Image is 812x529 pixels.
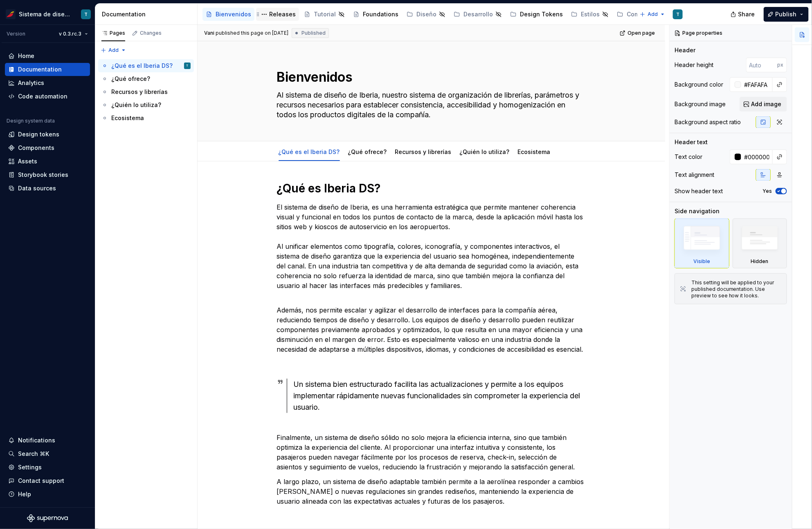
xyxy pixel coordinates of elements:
[5,49,90,62] a: Home
[277,202,586,290] p: El sistema de diseño de Iberia, es una herramienta estratégica que permite mantener coherencia vi...
[18,490,31,498] div: Help
[18,171,68,179] div: Storybook stories
[18,144,54,152] div: Components
[269,10,296,18] div: Releases
[294,379,586,413] div: Un sistema bien estructurado facilita las actualizaciones y permite a los equipos implementar ráp...
[277,477,586,506] p: A largo plazo, un sistema de diseño adaptable también permite a la aerolínea responder a cambios ...
[5,488,90,501] button: Help
[740,97,787,112] button: Add image
[256,8,299,21] a: Releases
[279,148,340,155] a: ¿Qué es el Iberia DS?
[627,10,667,18] div: Componentes
[111,101,161,109] div: ¿Quién lo utiliza?
[301,30,326,36] span: Published
[520,10,563,18] div: Design Tokens
[98,59,194,72] a: ¿Qué es el Iberia DS?T
[675,187,723,195] div: Show header text
[275,89,585,121] textarea: Al sistema de diseño de Iberia, nuestro sistema de organización de librerías, parámetros y recurs...
[18,130,59,138] div: Design tokens
[5,155,90,168] a: Assets
[345,143,390,160] div: ¿Qué ofrece?
[84,11,88,18] div: T
[763,188,772,194] label: Yes
[741,150,773,164] input: Auto
[746,58,778,72] input: Auto
[111,114,144,122] div: Ecosistema
[675,118,741,126] div: Background aspect ratio
[98,98,194,112] a: ¿Quién lo utiliza?
[507,8,566,21] a: Design Tokens
[5,63,90,76] a: Documentation
[7,31,25,37] div: Version
[5,168,90,181] a: Storybook stories
[350,8,402,21] a: Foundations
[5,474,90,487] button: Contact support
[392,143,455,160] div: Recursos y librerías
[741,77,773,92] input: Auto
[515,143,554,160] div: Ecosistema
[111,62,173,70] div: ¿Qué es el Iberia DS?
[216,30,288,36] div: published this page on [DATE]
[675,61,713,69] div: Header height
[776,10,797,18] span: Publish
[5,182,90,195] a: Data sources
[18,79,44,87] div: Analytics
[463,10,493,18] div: Desarrollo
[675,207,720,215] div: Side navigation
[2,5,93,23] button: Sistema de diseño IberiaT
[301,8,348,21] a: Tutorial
[98,45,129,56] button: Add
[764,7,809,22] button: Publish
[18,184,56,192] div: Data sources
[59,31,81,37] span: v 0.3.rc.3
[111,75,150,83] div: ¿Qué ofrece?
[108,47,119,54] span: Add
[518,148,551,155] a: Ecosistema
[18,463,42,471] div: Settings
[778,62,784,68] p: px
[617,27,659,39] a: Open page
[27,514,68,522] a: Supernova Logo
[55,28,92,40] button: v 0.3.rc.3
[5,447,90,460] button: Search ⌘K
[675,46,695,54] div: Header
[450,8,505,21] a: Desarrollo
[18,52,34,60] div: Home
[7,118,55,124] div: Design system data
[460,148,510,155] a: ¿Quién lo utiliza?
[202,6,636,22] div: Page tree
[5,90,90,103] a: Code automation
[5,76,90,89] a: Analytics
[98,85,194,98] a: Recursos y librerías
[637,9,668,20] button: Add
[5,141,90,154] a: Components
[614,8,679,21] a: Componentes
[98,59,194,125] div: Page tree
[691,279,782,299] div: This setting will be applied to your published documentation. Use preview to see how it looks.
[5,461,90,474] a: Settings
[5,128,90,141] a: Design tokens
[727,7,760,22] button: Share
[277,295,586,354] p: Además, nos permite escalar y agilizar el desarrollo de interfaces para la compañía aérea, reduci...
[18,65,62,74] div: Documentation
[738,10,755,18] span: Share
[363,10,398,18] div: Foundations
[18,92,67,100] div: Code automation
[693,258,710,265] div: Visible
[5,434,90,447] button: Notifications
[275,143,343,160] div: ¿Qué es el Iberia DS?
[314,10,336,18] div: Tutorial
[98,72,194,85] a: ¿Qué ofrece?
[568,8,612,21] a: Estilos
[275,67,585,87] textarea: Bienvenidos
[581,10,600,18] div: Estilos
[675,171,714,179] div: Text alignment
[416,10,436,18] div: Diseño
[457,143,513,160] div: ¿Quién lo utiliza?
[648,11,658,18] span: Add
[101,30,125,36] div: Pages
[628,30,655,36] span: Open page
[395,148,452,155] a: Recursos y librerías
[676,11,679,18] div: T
[277,181,586,196] h1: ¿Qué es Iberia DS?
